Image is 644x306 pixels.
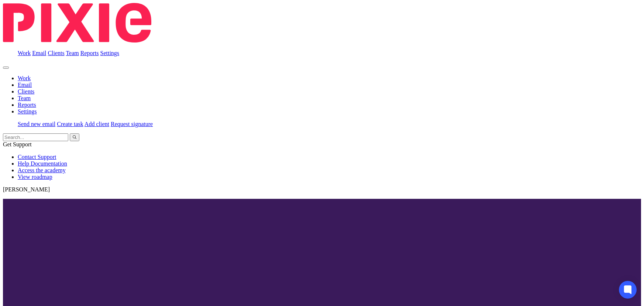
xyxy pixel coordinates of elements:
[18,108,37,115] a: Settings
[85,121,109,127] a: Add client
[18,174,52,180] a: View roadmap
[48,50,64,56] a: Clients
[18,102,36,108] a: Reports
[18,167,66,173] a: Access the academy
[18,95,31,101] a: Team
[3,133,68,141] input: Search
[18,154,56,160] a: Contact Support
[3,186,641,193] p: [PERSON_NAME]
[111,121,153,127] a: Request signature
[3,141,32,147] span: Get Support
[18,82,32,88] a: Email
[18,121,55,127] a: Send new email
[18,50,31,56] a: Work
[100,50,120,56] a: Settings
[18,160,67,167] a: Help Documentation
[80,50,99,56] a: Reports
[18,88,34,95] a: Clients
[70,133,79,141] button: Search
[32,50,46,56] a: Email
[57,121,83,127] a: Create task
[66,50,79,56] a: Team
[3,3,151,42] img: Pixie
[18,75,31,81] a: Work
